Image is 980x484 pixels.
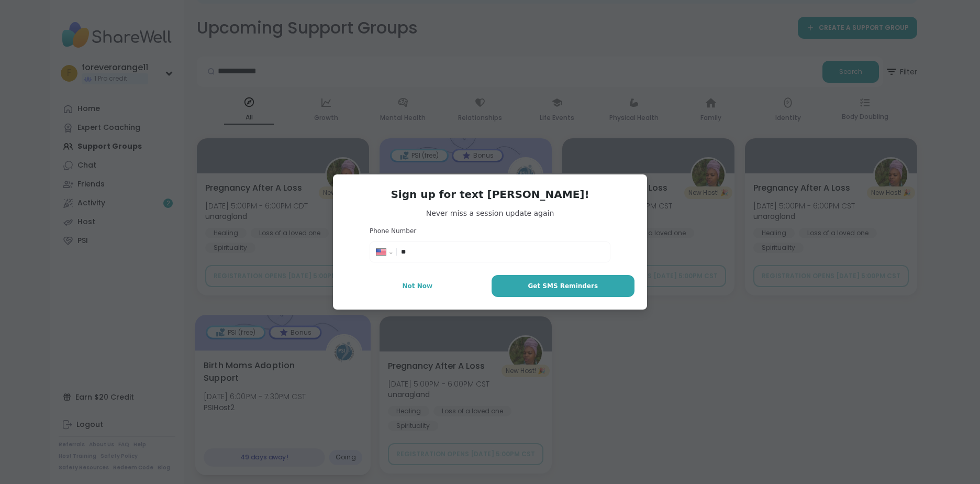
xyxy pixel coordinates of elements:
span: Not Now [402,281,432,291]
h3: Phone Number [370,227,610,236]
h3: Sign up for text [PERSON_NAME]! [346,187,634,202]
span: Get SMS Reminders [528,281,598,291]
button: Get SMS Reminders [492,275,634,297]
span: Never miss a session update again [346,208,634,218]
button: Not Now [346,275,489,297]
